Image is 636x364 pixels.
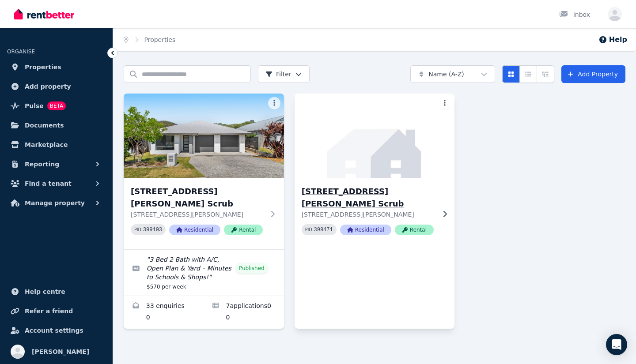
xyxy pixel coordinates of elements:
a: Enquiries for 1/10 Roselea Ave, Bahrs Scrub [124,296,204,329]
a: Documents [7,116,106,134]
button: Card view [502,65,520,83]
a: Account settings [7,322,106,339]
span: Pulse [25,101,44,111]
a: PulseBETA [7,97,106,115]
button: Reporting [7,155,106,173]
p: [STREET_ADDRESS][PERSON_NAME] [131,210,265,219]
a: Applications for 1/10 Roselea Ave, Bahrs Scrub [204,296,284,329]
button: More options [439,97,451,109]
a: Properties [7,58,106,76]
code: 399471 [314,227,333,233]
button: Name (A-Z) [410,65,495,83]
button: Find a tenant [7,175,106,192]
a: Marketplace [7,136,106,154]
a: 2/10 Roselea Ave, Bahrs Scrub[STREET_ADDRESS][PERSON_NAME] Scrub[STREET_ADDRESS][PERSON_NAME]PID ... [295,94,455,249]
span: Residential [340,225,391,235]
a: Refer a friend [7,302,106,320]
span: Rental [395,225,434,235]
code: 399103 [143,227,162,233]
span: Reporting [25,159,59,169]
div: Open Intercom Messenger [606,334,627,355]
span: Find a tenant [25,178,72,189]
button: Expanded list view [537,65,554,83]
button: Help [598,34,627,45]
a: Edit listing: 3 Bed 2 Bath with A/C, Open Plan & Yard – Minutes to Schools & Shops! [124,250,284,296]
span: Properties [25,62,61,72]
span: [PERSON_NAME] [32,346,89,357]
span: Account settings [25,325,83,336]
button: More options [268,97,280,109]
span: Name (A-Z) [428,70,464,79]
span: Rental [224,225,263,235]
div: Inbox [559,10,590,19]
span: Add property [25,81,71,92]
a: Add Property [561,65,625,83]
button: Compact list view [519,65,537,83]
button: Manage property [7,194,106,212]
a: Add property [7,78,106,95]
span: Residential [169,225,220,235]
h3: [STREET_ADDRESS][PERSON_NAME] Scrub [131,185,265,210]
span: Help centre [25,286,65,297]
span: Marketplace [25,139,68,150]
img: 1/10 Roselea Ave, Bahrs Scrub [124,94,284,178]
h3: [STREET_ADDRESS][PERSON_NAME] Scrub [302,185,435,210]
small: PID [305,227,312,232]
span: ORGANISE [7,49,35,55]
span: BETA [47,101,66,110]
img: 2/10 Roselea Ave, Bahrs Scrub [291,91,459,180]
nav: Breadcrumb [113,28,186,51]
a: Properties [144,36,176,43]
span: Documents [25,120,64,131]
span: Manage property [25,198,85,208]
button: Filter [258,65,310,83]
div: View options [502,65,554,83]
span: Filter [265,70,291,79]
span: Refer a friend [25,306,73,316]
p: [STREET_ADDRESS][PERSON_NAME] [302,210,435,219]
a: 1/10 Roselea Ave, Bahrs Scrub[STREET_ADDRESS][PERSON_NAME] Scrub[STREET_ADDRESS][PERSON_NAME]PID ... [124,94,284,249]
small: PID [134,227,141,232]
img: RentBetter [14,8,74,21]
a: Help centre [7,283,106,300]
